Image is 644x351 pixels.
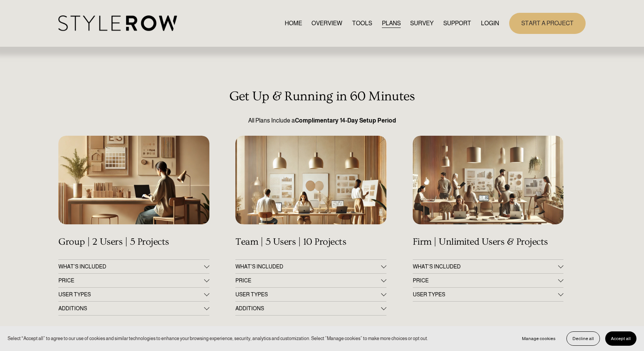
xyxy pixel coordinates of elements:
button: Accept all [605,331,636,346]
h4: Firm | Unlimited Users & Projects [413,236,563,248]
span: WHAT’S INCLUDED [413,264,558,270]
img: StyleRow [58,15,177,31]
p: All Plans Include a [58,116,586,125]
h3: Get Up & Running in 60 Minutes [58,89,586,104]
button: PRICE [58,274,209,287]
span: ADDITIONS [58,305,204,311]
span: SUPPORT [443,19,471,28]
span: ADDITIONS [235,305,381,311]
p: Select “Accept all” to agree to our use of cookies and similar technologies to enhance your brows... [8,335,428,342]
button: Decline all [566,331,600,346]
span: USER TYPES [58,291,204,297]
button: WHAT'S INCLUDED [58,260,209,273]
button: WHAT'S INCLUDED [235,260,386,273]
a: SURVEY [410,18,433,28]
span: PRICE [58,277,204,284]
button: PRICE [235,274,386,287]
button: PRICE [413,274,563,287]
a: HOME [285,18,302,28]
span: USER TYPES [235,291,381,297]
a: folder dropdown [443,18,471,28]
span: WHAT'S INCLUDED [58,264,204,270]
h4: Group | 2 Users | 5 Projects [58,236,209,248]
a: LOGIN [481,18,499,28]
span: USER TYPES [413,291,558,297]
h4: Team | 5 Users | 10 Projects [235,236,386,248]
a: TOOLS [352,18,372,28]
a: PLANS [382,18,401,28]
span: PRICE [235,277,381,284]
span: Accept all [611,336,631,341]
span: Decline all [572,336,594,341]
a: OVERVIEW [311,18,342,28]
strong: Complimentary 14-Day Setup Period [295,117,396,124]
button: USER TYPES [58,288,209,301]
button: WHAT’S INCLUDED [413,260,563,273]
span: PRICE [413,277,558,284]
button: ADDITIONS [58,302,209,315]
span: Manage cookies [522,336,555,341]
button: USER TYPES [235,288,386,301]
button: Manage cookies [516,331,561,346]
span: WHAT'S INCLUDED [235,264,381,270]
button: USER TYPES [413,288,563,301]
button: ADDITIONS [235,302,386,315]
a: START A PROJECT [509,13,586,34]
